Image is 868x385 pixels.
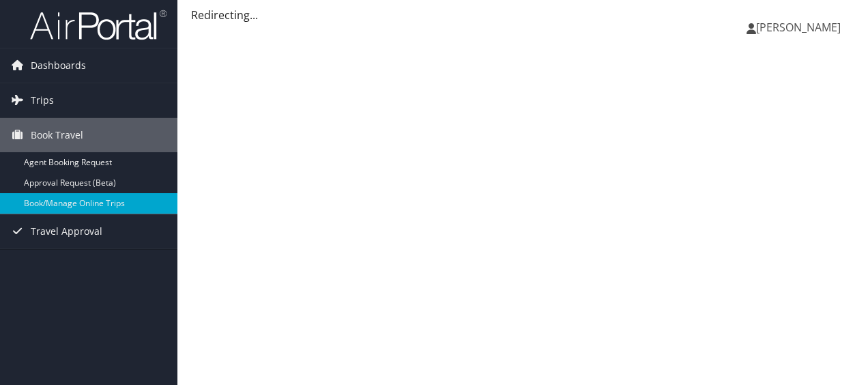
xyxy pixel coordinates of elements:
span: Book Travel [31,118,83,152]
span: Trips [31,83,54,117]
span: Travel Approval [31,214,102,248]
div: Redirecting... [191,7,854,23]
img: airportal-logo.png [30,9,167,41]
span: Dashboards [31,48,86,83]
a: [PERSON_NAME] [747,7,854,48]
span: [PERSON_NAME] [756,20,841,35]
